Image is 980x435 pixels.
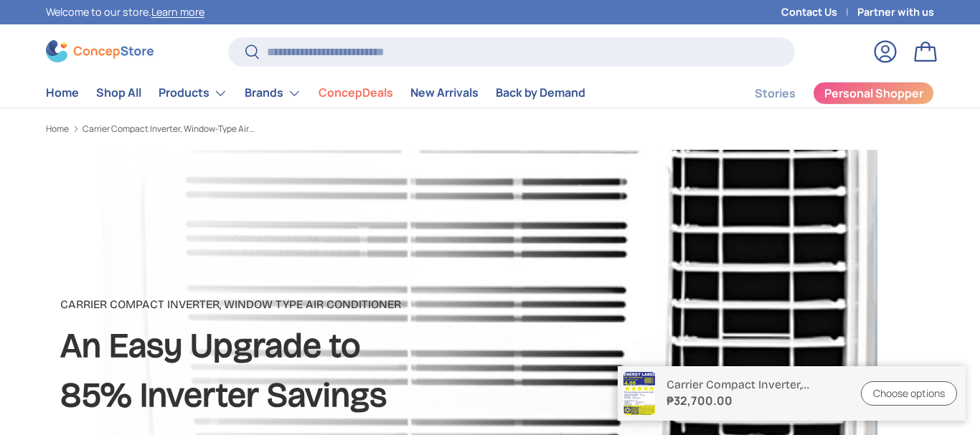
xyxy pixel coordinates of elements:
[824,87,923,99] span: Personal Shopper
[781,4,857,20] a: Contact Us
[46,125,69,133] a: Home
[151,5,204,19] a: Learn more
[410,79,479,107] a: New Arrivals
[666,392,844,409] strong: ₱32,700.00
[46,79,79,107] a: Home
[861,381,957,406] a: Choose options
[46,40,154,62] img: ConcepStore
[245,79,301,107] a: Brands
[46,4,204,20] p: Welcome to our store.
[857,4,934,20] a: Partner with us
[60,296,401,313] p: Carrier Compact Inverter, Window Type Air Conditioner
[159,79,227,107] a: Products
[46,79,585,107] nav: Primary
[60,375,387,416] strong: 85% Inverter Savings
[83,125,255,133] a: Carrier Compact Inverter, Window-Type Air Conditioner
[496,79,585,107] a: Back by Demand
[666,378,844,391] p: Carrier Compact Inverter, Window-Type Air Conditioner
[236,79,310,107] summary: Brands
[150,79,236,107] summary: Products
[813,82,934,105] a: Personal Shopper
[755,80,796,107] a: Stories
[46,123,517,135] nav: Breadcrumbs
[96,79,141,107] a: Shop All
[319,79,393,107] a: ConcepDeals
[720,79,934,107] nav: Secondary
[60,325,361,366] strong: An Easy Upgrade to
